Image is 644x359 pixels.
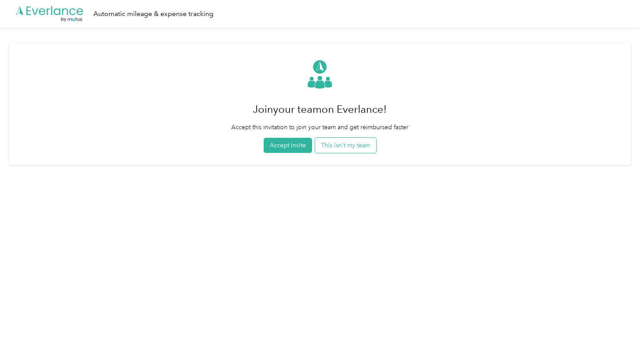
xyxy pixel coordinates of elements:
[596,311,644,359] iframe: Everlance-gr Chat Button Frame
[231,123,408,132] p: Accept this invitation to join your team and get reimbursed faster
[93,9,214,19] div: Automatic mileage & expense tracking
[315,138,376,153] button: This isn't my team
[264,138,312,153] button: Accept invite
[231,99,408,120] h1: Join your team on Everlance!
